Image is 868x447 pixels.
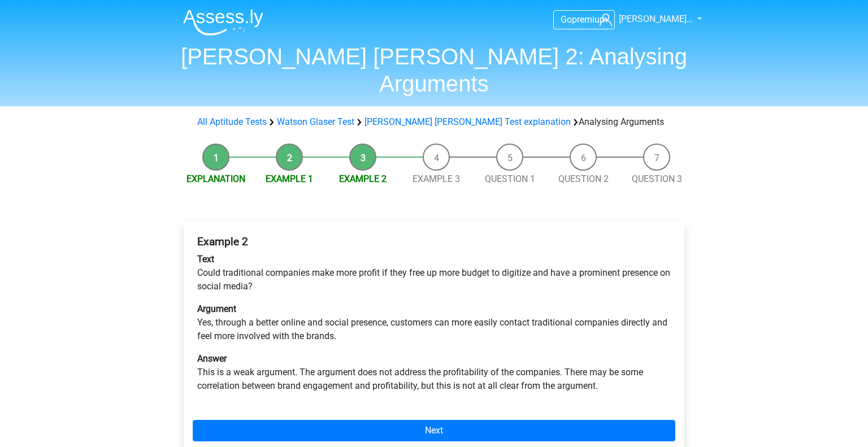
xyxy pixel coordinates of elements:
[197,253,671,293] p: Could traditional companies make more profit if they free up more budget to digitize and have a p...
[197,303,236,314] b: Argument
[364,116,571,127] a: [PERSON_NAME] [PERSON_NAME] Test explanation
[174,43,694,97] h1: [PERSON_NAME] [PERSON_NAME] 2: Analysing Arguments
[595,12,694,26] a: [PERSON_NAME]…
[619,14,693,24] span: [PERSON_NAME]…
[193,420,675,441] a: Next
[558,173,609,184] a: Question 2
[197,116,267,127] a: All Aptitude Tests
[197,254,214,264] b: Text
[339,173,387,184] a: Example 2
[193,115,675,129] div: Analysing Arguments
[485,173,535,184] a: Question 1
[561,14,572,25] span: Go
[197,302,671,343] p: Yes, through a better online and social presence, customers can more easily contact traditional c...
[632,173,682,184] a: Question 3
[266,173,313,184] a: Example 1
[554,12,614,27] a: Gopremium
[413,173,460,184] a: Example 3
[183,9,263,36] img: Assessly
[197,352,671,393] p: This is a weak argument. The argument does not address the profitability of the companies. There ...
[186,173,245,184] a: Explanation
[572,14,607,25] span: premium
[277,116,354,127] a: Watson Glaser Test
[197,235,248,248] b: Example 2
[197,353,227,364] b: Answer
